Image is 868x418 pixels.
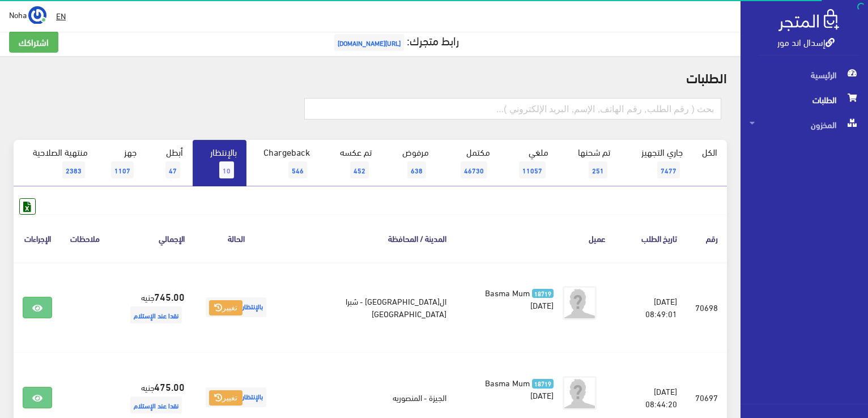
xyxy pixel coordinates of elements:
[777,33,835,50] a: إسدال اند مور
[485,374,554,403] span: Basma Mum [DATE]
[519,161,546,178] span: 11057
[219,161,234,178] span: 10
[439,140,500,186] a: مكتمل46730
[778,9,839,31] img: .
[334,34,404,51] span: [URL][DOMAIN_NAME]
[320,140,381,186] a: تم عكسه452
[620,140,692,186] a: جاري التجهيز7477
[500,140,558,186] a: ملغي11057
[558,140,620,186] a: تم شحنها251
[686,215,727,262] th: رقم
[692,140,727,164] a: الكل
[288,161,307,178] span: 546
[246,140,320,186] a: Chargeback546
[461,161,487,178] span: 46730
[278,262,456,353] td: ال[GEOGRAPHIC_DATA] - شبرا [GEOGRAPHIC_DATA]
[14,70,727,84] h2: الطلبات
[206,387,266,407] span: بالإنتظار
[61,215,109,262] th: ملاحظات
[130,396,182,413] span: نقدا عند الإستلام
[9,31,58,53] a: اشتراكك
[741,112,868,137] a: المخزون
[28,6,46,24] img: ...
[9,7,27,22] span: Noha
[154,289,185,304] strong: 745.00
[109,262,194,353] td: جنيه
[456,215,615,262] th: عميل
[209,300,242,316] button: تغيير
[589,161,607,178] span: 251
[407,161,426,178] span: 638
[52,6,70,26] a: EN
[109,215,194,262] th: اﻹجمالي
[97,140,146,186] a: جهز1107
[154,379,185,394] strong: 475.00
[130,306,182,323] span: نقدا عند الإستلام
[146,140,193,186] a: أبطل47
[209,390,242,406] button: تغيير
[206,297,266,317] span: بالإنتظار
[615,215,686,262] th: تاريخ الطلب
[750,112,859,137] span: المخزون
[9,6,46,24] a: ... Noha
[194,215,278,262] th: الحالة
[741,87,868,112] a: الطلبات
[474,286,554,311] a: 18719 Basma Mum [DATE]
[304,98,721,120] input: بحث ( رقم الطلب, رقم الهاتف, الإسم, البريد اﻹلكتروني )...
[532,289,554,298] span: 18719
[615,262,686,353] td: [DATE] 08:49:01
[331,29,459,50] a: رابط متجرك:[URL][DOMAIN_NAME]
[165,161,180,178] span: 47
[193,140,246,186] a: بالإنتظار10
[111,161,134,178] span: 1107
[485,284,554,313] span: Basma Mum [DATE]
[686,262,727,353] td: 70698
[14,215,61,262] th: الإجراءات
[62,161,85,178] span: 2383
[278,215,456,262] th: المدينة / المحافظة
[750,62,859,87] span: الرئيسية
[474,376,554,401] a: 18719 Basma Mum [DATE]
[350,161,369,178] span: 452
[381,140,439,186] a: مرفوض638
[563,376,597,410] img: avatar.png
[741,62,868,87] a: الرئيسية
[56,8,66,23] u: EN
[532,379,554,389] span: 18719
[563,286,597,320] img: avatar.png
[750,87,859,112] span: الطلبات
[14,140,97,186] a: منتهية الصلاحية2383
[657,161,680,178] span: 7477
